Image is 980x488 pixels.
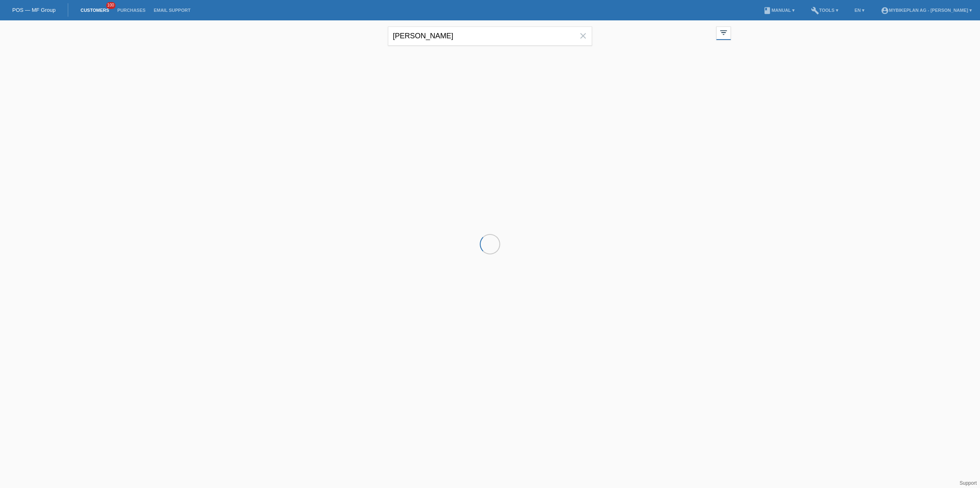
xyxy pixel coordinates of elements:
[388,26,592,46] input: Search...
[578,31,588,41] i: close
[960,480,977,486] a: Support
[113,8,149,13] a: Purchases
[763,7,771,15] i: book
[881,7,889,15] i: account_circle
[811,7,819,15] i: build
[719,28,728,37] i: filter_list
[877,8,976,13] a: account_circleMybikeplan AG - [PERSON_NAME] ▾
[106,2,116,9] span: 100
[807,8,842,13] a: buildTools ▾
[851,8,869,13] a: EN ▾
[76,8,113,13] a: Customers
[149,8,194,13] a: Email Support
[12,7,56,13] a: POS — MF Group
[759,8,799,13] a: bookManual ▾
